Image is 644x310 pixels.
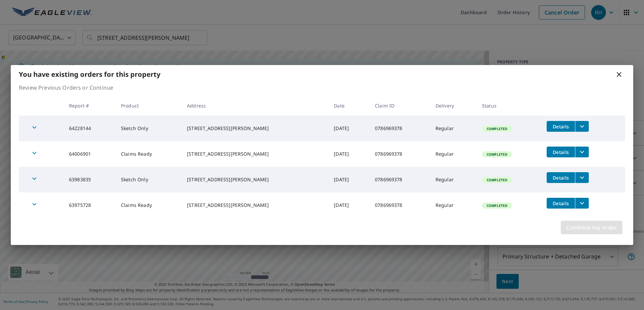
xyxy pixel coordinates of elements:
[430,116,477,141] td: Regular
[187,202,323,209] div: [STREET_ADDRESS][PERSON_NAME]
[116,167,182,192] td: Sketch Only
[566,223,617,232] span: Continue my order
[328,116,369,141] td: [DATE]
[547,198,575,209] button: detailsBtn-63975728
[483,152,511,157] span: Completed
[328,141,369,167] td: [DATE]
[182,96,328,116] th: Address
[328,192,369,218] td: [DATE]
[430,167,477,192] td: Regular
[551,175,571,181] span: Details
[64,141,116,167] td: 64006901
[551,123,571,130] span: Details
[328,96,369,116] th: Date
[547,172,575,183] button: detailsBtn-63983835
[116,96,182,116] th: Product
[369,96,430,116] th: Claim ID
[575,147,589,157] button: filesDropdownBtn-64006901
[430,192,477,218] td: Regular
[116,192,182,218] td: Claims Ready
[369,192,430,218] td: 0786969378
[369,167,430,192] td: 0786969378
[547,147,575,157] button: detailsBtn-64006901
[551,149,571,155] span: Details
[64,116,116,141] td: 64228144
[483,126,511,131] span: Completed
[328,167,369,192] td: [DATE]
[116,141,182,167] td: Claims Ready
[187,125,323,132] div: [STREET_ADDRESS][PERSON_NAME]
[64,167,116,192] td: 63983835
[483,178,511,182] span: Completed
[551,200,571,207] span: Details
[19,70,160,79] b: You have existing orders for this property
[369,141,430,167] td: 0786969378
[477,96,541,116] th: Status
[575,172,589,183] button: filesDropdownBtn-63983835
[547,121,575,132] button: detailsBtn-64228144
[430,141,477,167] td: Regular
[19,84,625,92] p: Review Previous Orders or Continue
[64,96,116,116] th: Report #
[575,198,589,209] button: filesDropdownBtn-63975728
[187,151,323,157] div: [STREET_ADDRESS][PERSON_NAME]
[116,116,182,141] td: Sketch Only
[430,96,477,116] th: Delivery
[483,203,511,208] span: Completed
[561,221,622,234] button: Continue my order
[575,121,589,132] button: filesDropdownBtn-64228144
[64,192,116,218] td: 63975728
[369,116,430,141] td: 0786969378
[187,176,323,183] div: [STREET_ADDRESS][PERSON_NAME]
